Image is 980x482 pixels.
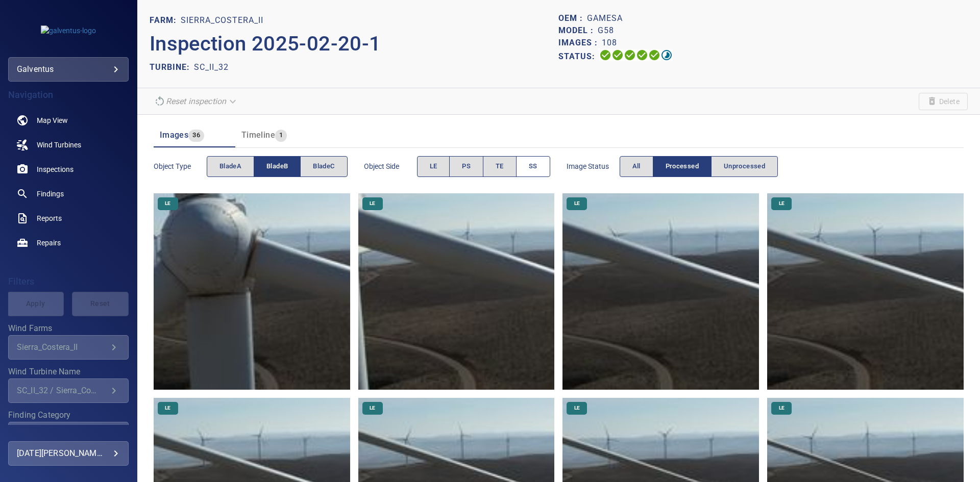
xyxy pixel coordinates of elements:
[660,49,673,61] svg: Classification 92%
[37,140,81,150] span: Wind Turbines
[160,130,188,140] span: Images
[150,92,242,110] div: Unable to reset the inspection due to your user permissions
[8,422,129,446] div: Finding Category
[568,200,586,207] span: LE
[496,161,504,172] span: TE
[37,238,61,248] span: Repairs
[219,161,241,172] span: bladeA
[181,14,263,27] p: Sierra_Costera_II
[599,49,611,61] svg: Uploading 100%
[150,14,181,27] p: FARM:
[150,92,242,110] div: Reset inspection
[8,411,129,419] label: Finding Category
[8,133,129,157] a: windturbines noActive
[8,206,129,231] a: reports noActive
[159,200,177,207] span: LE
[207,156,254,177] button: bladeA
[154,161,207,171] span: Object type
[17,386,108,395] div: SC_II_32 / Sierra_Costera_II
[773,404,791,412] span: LE
[611,49,624,61] svg: Data Formatted 100%
[773,200,791,207] span: LE
[602,37,617,49] p: 108
[516,156,550,177] button: SS
[150,61,194,73] p: TURBINE:
[417,156,450,177] button: LE
[8,335,129,360] div: Wind Farms
[207,156,348,177] div: objectType
[620,156,653,177] button: All
[711,156,778,177] button: Unprocessed
[568,404,586,412] span: LE
[558,49,599,64] p: Status:
[624,49,636,61] svg: Selecting 100%
[558,37,602,49] p: Images :
[449,156,483,177] button: PS
[254,156,301,177] button: bladeB
[17,342,108,352] div: Sierra_Costera_II
[159,404,177,412] span: LE
[724,161,765,172] span: Unprocessed
[37,115,68,125] span: Map View
[8,57,129,82] div: galventus
[8,108,129,133] a: map noActive
[37,164,73,174] span: Inspections
[363,200,381,207] span: LE
[417,156,550,177] div: objectSide
[636,49,648,61] svg: ML Processing 100%
[17,61,120,78] div: galventus
[188,130,204,141] span: 36
[587,12,623,24] p: Gamesa
[8,182,129,206] a: findings noActive
[558,12,587,24] p: OEM :
[919,93,968,110] span: Unable to delete the inspection due to your user permissions
[632,161,641,172] span: All
[8,276,129,287] h4: Filters
[150,29,559,59] p: Inspection 2025-02-20-1
[8,378,129,403] div: Wind Turbine Name
[529,161,537,172] span: SS
[8,90,129,100] h4: Navigation
[8,368,129,376] label: Wind Turbine Name
[363,404,381,412] span: LE
[241,130,275,140] span: Timeline
[8,157,129,182] a: inspections noActive
[8,324,129,333] label: Wind Farms
[8,231,129,255] a: repairs noActive
[194,61,229,73] p: SC_II_32
[300,156,347,177] button: bladeC
[17,445,120,462] div: [DATE][PERSON_NAME]
[483,156,517,177] button: TE
[37,189,64,199] span: Findings
[37,213,62,223] span: Reports
[313,161,334,172] span: bladeC
[648,49,660,61] svg: Matching 100%
[558,24,598,37] p: Model :
[41,26,96,36] img: galventus-logo
[364,161,417,171] span: Object Side
[666,161,699,172] span: Processed
[275,130,287,141] span: 1
[266,161,288,172] span: bladeB
[620,156,778,177] div: imageStatus
[430,161,437,172] span: LE
[567,161,620,171] span: Image Status
[462,161,471,172] span: PS
[653,156,712,177] button: Processed
[598,24,614,37] p: G58
[166,96,226,106] em: Reset inspection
